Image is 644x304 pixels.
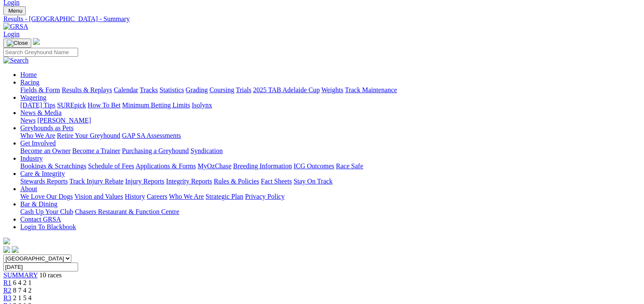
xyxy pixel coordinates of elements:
[3,57,29,64] img: Search
[20,162,86,170] a: Bookings & Scratchings
[3,23,28,30] img: GRSA
[20,155,43,162] a: Industry
[245,193,285,200] a: Privacy Policy
[20,200,57,208] a: Bar & Dining
[20,132,641,140] div: Greyhounds as Pets
[20,140,56,147] a: Get Involved
[136,162,196,170] a: Applications & Forms
[20,223,76,230] a: Login To Blackbook
[3,287,11,294] a: R2
[20,162,641,170] div: Industry
[3,48,78,57] input: Search
[3,294,11,301] a: R3
[147,193,167,200] a: Careers
[214,178,259,185] a: Rules & Policies
[74,193,123,200] a: Vision and Values
[20,86,641,94] div: Racing
[57,101,86,109] a: SUREpick
[88,101,121,109] a: How To Bet
[69,178,123,185] a: Track Injury Rebate
[7,40,28,47] img: Close
[140,86,158,93] a: Tracks
[3,6,26,15] button: Toggle navigation
[3,271,38,279] a: SUMMARY
[114,86,138,93] a: Calendar
[160,86,184,93] a: Statistics
[20,216,61,223] a: Contact GRSA
[13,294,32,301] span: 2 1 5 4
[20,101,641,109] div: Wagering
[20,147,71,154] a: Become an Owner
[125,178,164,185] a: Injury Reports
[12,246,19,253] img: twitter.svg
[3,279,11,286] a: R1
[3,38,31,48] button: Toggle navigation
[261,178,292,185] a: Fact Sheets
[20,124,73,131] a: Greyhounds as Pets
[20,132,55,139] a: Who We Are
[57,132,120,139] a: Retire Your Greyhound
[20,86,60,93] a: Fields & Form
[20,71,37,78] a: Home
[20,147,641,155] div: Get Involved
[253,86,320,93] a: 2025 TAB Adelaide Cup
[198,162,231,170] a: MyOzChase
[62,86,112,93] a: Results & Replays
[166,178,212,185] a: Integrity Reports
[20,193,73,200] a: We Love Our Dogs
[20,208,73,215] a: Cash Up Your Club
[345,86,397,93] a: Track Maintenance
[20,170,65,177] a: Care & Integrity
[3,15,641,23] a: Results - [GEOGRAPHIC_DATA] - Summary
[72,147,120,154] a: Become a Trainer
[39,271,62,279] span: 10 races
[293,178,332,185] a: Stay On Track
[37,117,91,124] a: [PERSON_NAME]
[20,94,46,101] a: Wagering
[122,132,181,139] a: GAP SA Assessments
[206,193,243,200] a: Strategic Plan
[3,246,10,253] img: facebook.svg
[3,238,10,244] img: logo-grsa-white.png
[8,8,22,14] span: Menu
[20,109,62,116] a: News & Media
[186,86,208,93] a: Grading
[190,147,223,154] a: Syndication
[20,178,641,185] div: Care & Integrity
[122,147,189,154] a: Purchasing a Greyhound
[122,101,190,109] a: Minimum Betting Limits
[13,279,32,286] span: 6 4 2 1
[88,162,134,170] a: Schedule of Fees
[233,162,292,170] a: Breeding Information
[236,86,251,93] a: Trials
[20,185,37,192] a: About
[20,178,68,185] a: Stewards Reports
[125,193,145,200] a: History
[192,101,212,109] a: Isolynx
[20,208,641,216] div: Bar & Dining
[20,117,35,124] a: News
[33,38,40,45] img: logo-grsa-white.png
[321,86,343,93] a: Weights
[13,287,32,294] span: 8 7 4 2
[20,193,641,200] div: About
[209,86,234,93] a: Coursing
[3,263,78,271] input: Select date
[75,208,179,215] a: Chasers Restaurant & Function Centre
[20,79,39,86] a: Racing
[3,30,19,38] a: Login
[20,101,55,109] a: [DATE] Tips
[169,193,204,200] a: Who We Are
[336,162,363,170] a: Race Safe
[20,117,641,124] div: News & Media
[293,162,334,170] a: ICG Outcomes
